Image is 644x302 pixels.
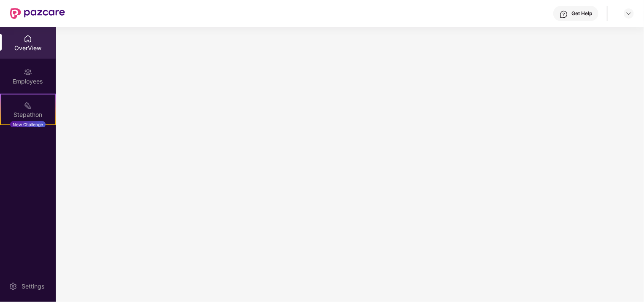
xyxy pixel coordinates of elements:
div: Get Help [571,10,592,17]
img: svg+xml;base64,PHN2ZyBpZD0iRHJvcGRvd24tMzJ4MzIiIHhtbG5zPSJodHRwOi8vd3d3LnczLm9yZy8yMDAwL3N2ZyIgd2... [625,10,632,17]
img: New Pazcare Logo [10,8,65,19]
img: svg+xml;base64,PHN2ZyB4bWxucz0iaHR0cDovL3d3dy53My5vcmcvMjAwMC9zdmciIHdpZHRoPSIyMSIgaGVpZ2h0PSIyMC... [24,101,32,110]
div: Stepathon [1,111,55,119]
img: svg+xml;base64,PHN2ZyBpZD0iRW1wbG95ZWVzIiB4bWxucz0iaHR0cDovL3d3dy53My5vcmcvMjAwMC9zdmciIHdpZHRoPS... [24,68,32,76]
div: Settings [19,282,47,291]
img: svg+xml;base64,PHN2ZyBpZD0iSGVscC0zMngzMiIgeG1sbnM9Imh0dHA6Ly93d3cudzMub3JnLzIwMDAvc3ZnIiB3aWR0aD... [560,10,568,19]
img: svg+xml;base64,PHN2ZyBpZD0iSG9tZSIgeG1sbnM9Imh0dHA6Ly93d3cudzMub3JnLzIwMDAvc3ZnIiB3aWR0aD0iMjAiIG... [24,35,32,43]
img: svg+xml;base64,PHN2ZyBpZD0iU2V0dGluZy0yMHgyMCIgeG1sbnM9Imh0dHA6Ly93d3cudzMub3JnLzIwMDAvc3ZnIiB3aW... [9,282,17,291]
div: New Challenge [10,121,46,128]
